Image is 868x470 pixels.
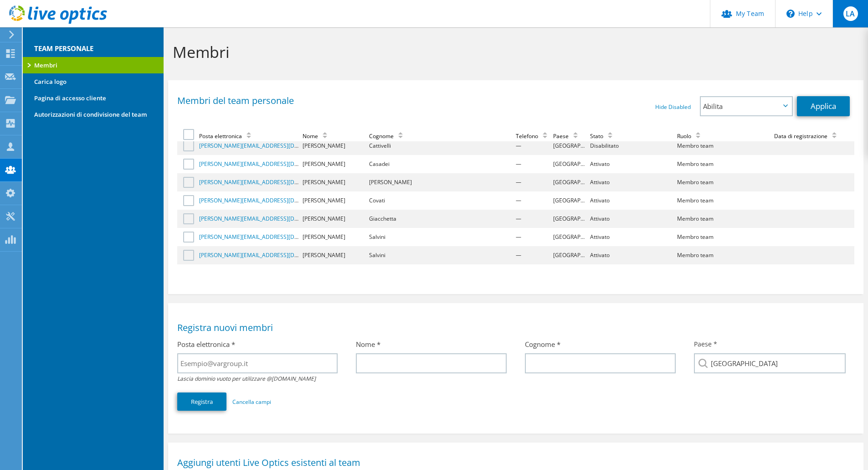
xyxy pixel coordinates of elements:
td: [GEOGRAPHIC_DATA] [552,173,589,191]
div: Stato [590,132,617,140]
td: Disabilitato [589,137,676,155]
label: Cognome * [525,340,560,349]
h1: Membri [173,42,854,62]
span: LA [843,6,858,21]
td: [GEOGRAPHIC_DATA] [552,137,589,155]
span: Abilita [703,101,780,112]
td: — [514,228,552,246]
h1: Registra nuovi membri [177,323,850,332]
button: Registra [177,393,226,411]
td: Membro team [676,228,773,246]
a: [PERSON_NAME][EMAIL_ADDRESS][DOMAIN_NAME] [199,215,333,222]
td: [GEOGRAPHIC_DATA] [552,191,589,210]
label: Nome * [356,340,380,349]
a: Applica [797,96,850,116]
td: Cattivelli [368,137,514,155]
td: Salvini [368,246,514,264]
td: Salvini [368,228,514,246]
a: Pagina di accesso cliente [23,90,164,106]
td: [PERSON_NAME] [301,155,368,173]
a: Cancella campi [232,398,271,406]
td: Membro team [676,155,773,173]
h3: TEAM PERSONALE [23,34,164,53]
td: — [514,210,552,228]
td: [PERSON_NAME] [301,191,368,210]
td: — [514,155,552,173]
a: [PERSON_NAME][EMAIL_ADDRESS][DOMAIN_NAME] [199,196,333,204]
td: Membro team [676,210,773,228]
div: Data di registrazione [774,132,841,140]
label: Select one or more accounts below [183,129,196,140]
td: Attivato [589,191,676,210]
td: Attivato [589,210,676,228]
div: Paese [553,132,582,140]
div: Ruolo [677,132,705,140]
td: — [514,137,552,155]
td: [PERSON_NAME] [368,173,514,191]
td: Membro team [676,137,773,155]
a: [PERSON_NAME][EMAIL_ADDRESS][DOMAIN_NAME] [199,160,333,168]
td: [GEOGRAPHIC_DATA] [552,155,589,173]
svg: \n [786,10,795,18]
div: Nome [303,132,332,140]
input: Esempio@vargroup.it [177,353,337,373]
a: [PERSON_NAME][EMAIL_ADDRESS][DOMAIN_NAME] [199,233,333,241]
td: [GEOGRAPHIC_DATA] [552,246,589,264]
a: [PERSON_NAME][EMAIL_ADDRESS][DOMAIN_NAME] [199,251,333,259]
td: Membro team [676,191,773,210]
div: Telefono [516,132,552,140]
td: [PERSON_NAME] [301,137,368,155]
td: [PERSON_NAME] [301,246,368,264]
td: Covati [368,191,514,210]
a: Membri [23,57,164,73]
td: Attivato [589,173,676,191]
td: Attivato [589,246,676,264]
td: Attivato [589,228,676,246]
i: Lascia dominio vuoto per utilizzare @[DOMAIN_NAME] [177,375,316,382]
td: [PERSON_NAME] [301,173,368,191]
td: [PERSON_NAME] [301,210,368,228]
td: [GEOGRAPHIC_DATA] [552,228,589,246]
label: Paese * [694,340,717,349]
a: Autorizzazioni di condivisione del team [23,106,164,123]
td: Giacchetta [368,210,514,228]
td: [GEOGRAPHIC_DATA] [552,210,589,228]
td: — [514,246,552,264]
a: [PERSON_NAME][EMAIL_ADDRESS][DOMAIN_NAME] [199,142,333,150]
td: — [514,173,552,191]
td: — [514,191,552,210]
a: Carica logo [23,73,164,90]
td: [PERSON_NAME] [301,228,368,246]
td: Casadei [368,155,514,173]
h1: Aggiungi utenti Live Optics esistenti al team [177,458,850,467]
a: Hide Disabled [655,103,691,111]
td: Attivato [589,155,676,173]
td: Membro team [676,173,773,191]
div: Posta elettronica [199,132,256,140]
label: Posta elettronica * [177,340,235,349]
a: [PERSON_NAME][EMAIL_ADDRESS][DOMAIN_NAME] [199,178,333,186]
td: Membro team [676,246,773,264]
div: Cognome [369,132,407,140]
